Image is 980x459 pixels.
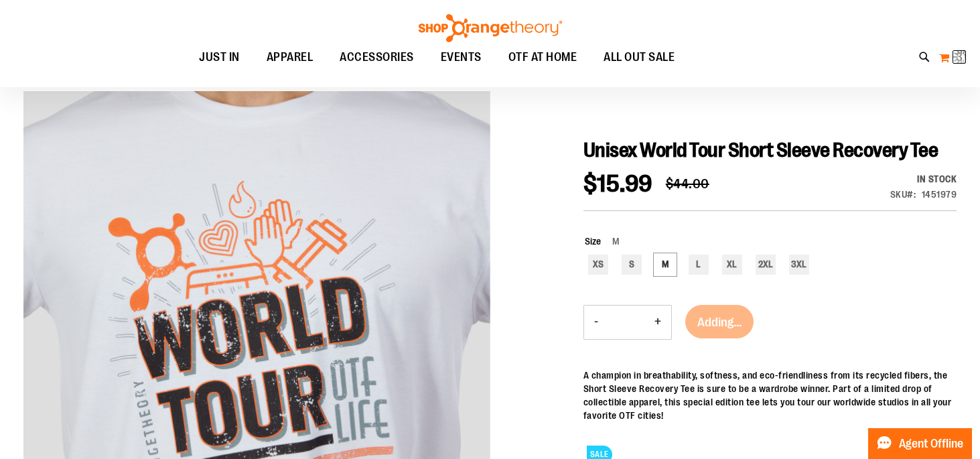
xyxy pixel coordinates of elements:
div: M [655,255,675,275]
span: OTF AT HOME [508,42,577,72]
button: Loading... [938,47,967,68]
span: EVENTS [441,42,482,72]
div: A champion in breathability, softness, and eco-friendliness from its recycled fibers, the Short S... [583,369,957,422]
div: S [622,255,642,275]
span: APPAREL [267,42,313,72]
span: ACCESSORIES [340,42,414,72]
span: Agent Offline [899,438,963,450]
input: Product quantity [608,306,644,338]
span: Size [585,236,601,247]
div: XL [722,255,742,275]
button: Decrease product quantity [584,306,608,339]
span: M [601,236,619,247]
img: Loading... [953,49,969,65]
div: 1451979 [922,188,957,201]
span: JUST IN [199,42,240,72]
button: Increase product quantity [644,306,671,339]
div: 2XL [756,255,776,275]
span: $44.00 [666,176,709,192]
span: $15.99 [583,170,652,198]
div: L [689,255,709,275]
strong: SKU [890,189,916,200]
div: Availability [890,172,957,186]
div: 3XL [789,255,809,275]
img: Shop Orangetheory [417,14,564,42]
button: Agent Offline [868,428,972,459]
div: XS [588,255,608,275]
span: Unisex World Tour Short Sleeve Recovery Tee [583,139,938,161]
span: ALL OUT SALE [604,42,675,72]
